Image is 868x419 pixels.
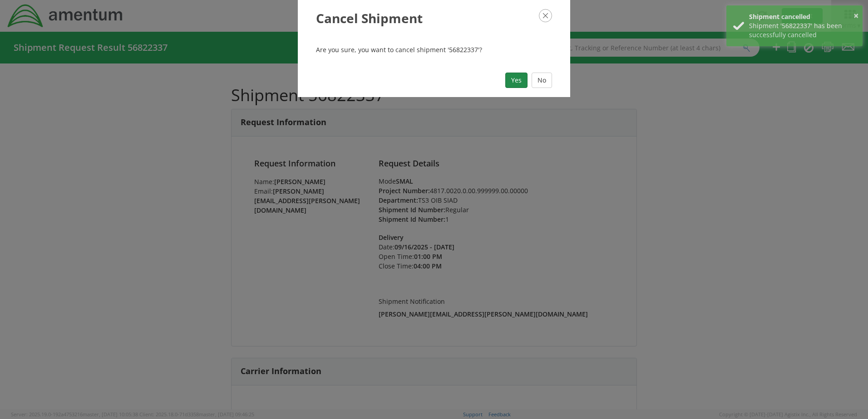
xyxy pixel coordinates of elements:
[749,21,856,39] div: Shipment '56822337' has been successfully cancelled
[853,10,858,23] button: ×
[505,73,528,88] button: Yes
[532,73,552,88] button: No
[298,36,570,63] div: Are you sure, you want to cancel shipment '56822337'?
[749,12,856,21] div: Shipment cancelled
[316,9,552,27] h3: Cancel Shipment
